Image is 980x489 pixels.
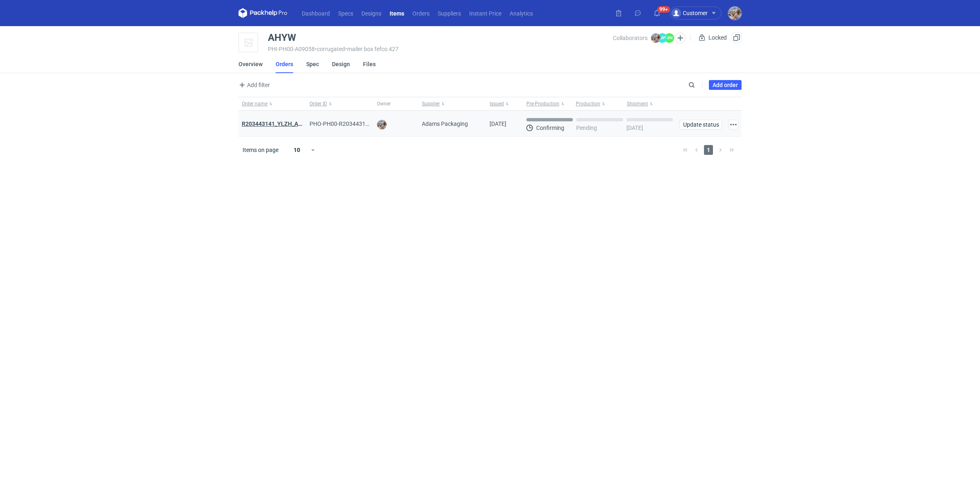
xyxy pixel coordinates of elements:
[626,125,643,131] p: [DATE]
[298,8,334,18] a: Dashboard
[687,80,713,90] input: Search
[627,100,648,107] span: Shipment
[310,100,327,107] span: Order ID
[242,100,267,107] span: Order name
[419,97,486,110] button: Supplier
[574,97,625,110] button: Production
[704,145,713,155] span: 1
[284,144,310,156] div: 10
[651,33,661,43] img: Michał Palasek
[315,46,345,52] span: • corrugated
[526,100,559,107] span: Pre-Production
[238,8,287,18] svg: Packhelp Pro
[243,146,278,154] span: Items on page
[306,97,374,110] button: Order ID
[613,35,648,41] span: Collaborators
[434,8,465,18] a: Suppliers
[385,8,408,18] a: Items
[490,100,504,107] span: Issued
[657,33,667,43] figcaption: MP
[506,8,537,18] a: Analytics
[536,125,564,131] p: Confirming
[664,33,674,43] figcaption: MN
[486,97,523,110] button: Issued
[683,122,718,127] span: Update status
[276,55,293,73] a: Orders
[576,100,600,107] span: Production
[408,8,434,18] a: Orders
[732,33,742,42] button: Duplicate Item
[670,7,728,20] button: Customer
[310,121,407,127] span: PHO-PH00-R203443141_YLZH_AHYW
[238,55,263,73] a: Overview
[332,55,350,73] a: Design
[268,46,613,52] div: PHI-PH00-A09058
[268,33,296,42] div: AHYW
[675,33,686,43] button: Edit collaborators
[422,120,468,128] span: Adams Packaging
[242,121,311,127] a: R203443141_YLZH_AHYW
[334,8,357,18] a: Specs
[490,121,506,127] span: 23/09/2025
[697,33,728,42] div: Locked
[576,125,597,131] p: Pending
[671,8,708,18] div: Customer
[728,120,738,130] button: Actions
[650,7,664,20] button: 99+
[679,120,722,130] button: Update status
[306,55,319,73] a: Spec
[237,80,270,90] button: Add filter
[363,55,376,73] a: Files
[345,46,399,52] span: • mailer box fefco 427
[422,100,440,107] span: Supplier
[419,111,486,137] div: Adams Packaging
[377,120,387,130] img: Michał Palasek
[709,80,742,90] a: Add order
[465,8,506,18] a: Instant Price
[728,7,742,20] img: Michał Palasek
[625,97,676,110] button: Shipment
[238,97,306,110] button: Order name
[357,8,385,18] a: Designs
[523,97,574,110] button: Pre-Production
[377,100,391,107] span: Owner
